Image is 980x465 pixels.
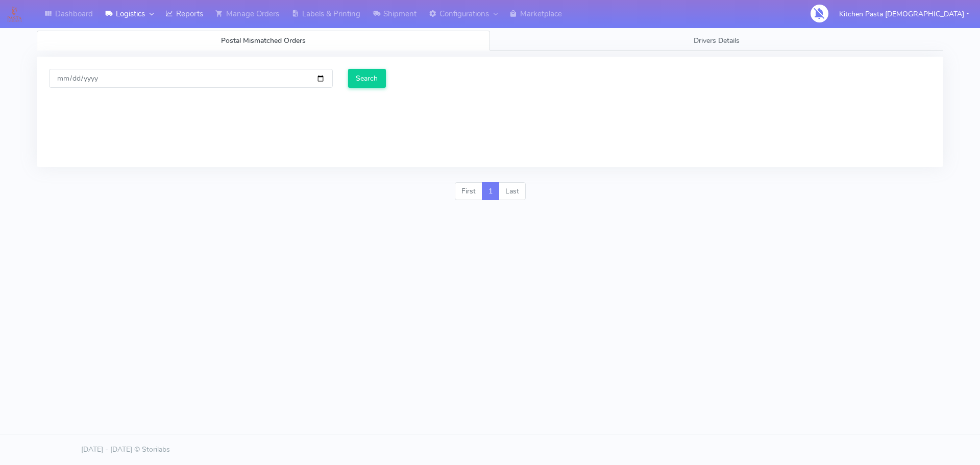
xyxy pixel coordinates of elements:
[694,36,740,45] span: Drivers Details
[831,4,977,25] button: Kitchen Pasta [DEMOGRAPHIC_DATA]
[37,31,943,51] ul: Tabs
[482,182,499,201] a: 1
[221,36,306,45] span: Postal Mismatched Orders
[348,69,386,88] input: Search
